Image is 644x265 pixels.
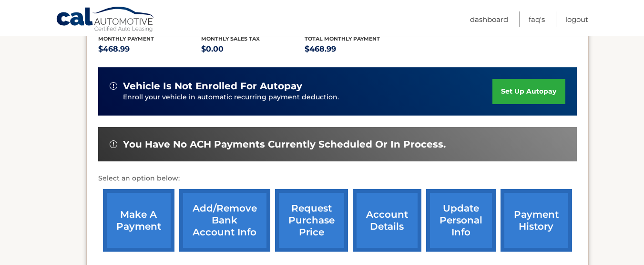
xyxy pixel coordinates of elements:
[275,189,348,252] a: request purchase price
[492,79,565,104] a: set up autopay
[305,35,380,42] span: Total Monthly Payment
[565,11,588,27] a: Logout
[98,42,202,56] p: $468.99
[470,11,508,27] a: Dashboard
[529,11,545,27] a: FAQ's
[305,42,408,56] p: $468.99
[426,189,496,252] a: update personal info
[353,189,421,252] a: account details
[110,140,117,148] img: alert-white.svg
[201,35,260,42] span: Monthly sales Tax
[98,173,577,184] p: Select an option below:
[123,80,302,92] span: vehicle is not enrolled for autopay
[103,189,174,252] a: make a payment
[123,92,493,103] p: Enroll your vehicle in automatic recurring payment deduction.
[123,138,446,150] span: You have no ACH payments currently scheduled or in process.
[179,189,270,252] a: Add/Remove bank account info
[56,6,156,34] a: Cal Automotive
[110,82,117,90] img: alert-white.svg
[501,189,572,252] a: payment history
[98,35,154,42] span: Monthly Payment
[201,42,305,56] p: $0.00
